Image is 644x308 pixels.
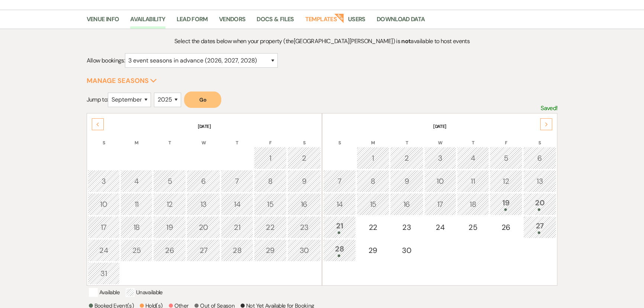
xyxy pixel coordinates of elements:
[361,176,385,187] div: 8
[87,96,108,103] span: Jump to:
[424,131,456,146] th: W
[292,222,317,233] div: 23
[157,199,182,210] div: 12
[527,153,553,164] div: 6
[428,222,452,233] div: 24
[461,199,485,210] div: 18
[225,222,249,233] div: 21
[225,245,249,256] div: 28
[87,15,119,29] a: Venue Info
[327,176,352,187] div: 7
[92,268,116,279] div: 31
[120,131,152,146] th: M
[527,197,553,211] div: 20
[125,222,148,233] div: 18
[177,15,208,29] a: Lead Form
[258,153,283,164] div: 1
[254,131,287,146] th: F
[523,131,557,146] th: S
[394,153,419,164] div: 2
[125,176,148,187] div: 4
[490,131,522,146] th: F
[125,245,148,256] div: 25
[157,176,182,187] div: 5
[191,245,216,256] div: 27
[191,176,216,187] div: 6
[92,199,116,210] div: 10
[494,176,518,187] div: 12
[494,222,518,233] div: 26
[361,153,385,164] div: 1
[461,222,485,233] div: 25
[184,92,221,108] button: Go
[292,199,317,210] div: 16
[292,176,317,187] div: 9
[257,15,294,29] a: Docs & Files
[401,37,410,45] strong: not
[323,131,356,146] th: S
[292,153,317,164] div: 2
[191,199,216,210] div: 13
[92,222,116,233] div: 17
[219,15,246,29] a: Vendors
[361,199,385,210] div: 15
[323,114,556,130] th: [DATE]
[327,220,352,234] div: 21
[187,131,220,146] th: W
[153,131,186,146] th: T
[88,131,120,146] th: S
[457,131,489,146] th: T
[327,243,352,257] div: 28
[225,199,249,210] div: 14
[377,15,425,29] a: Download Data
[461,153,485,164] div: 4
[258,176,283,187] div: 8
[361,245,385,256] div: 29
[541,103,557,113] p: Saved!
[125,199,148,210] div: 11
[87,77,157,84] button: Manage Seasons
[287,131,321,146] th: S
[394,222,419,233] div: 23
[305,15,337,29] a: Templates
[394,245,419,256] div: 30
[394,176,419,187] div: 9
[428,176,452,187] div: 10
[89,288,120,297] p: Available
[258,245,283,256] div: 29
[292,245,317,256] div: 30
[527,176,553,187] div: 13
[88,114,321,130] th: [DATE]
[225,176,249,187] div: 7
[527,220,553,234] div: 27
[92,176,116,187] div: 3
[191,222,216,233] div: 20
[494,197,518,211] div: 19
[394,199,419,210] div: 16
[130,15,165,29] a: Availability
[348,15,366,29] a: Users
[258,222,283,233] div: 22
[494,153,518,164] div: 5
[461,176,485,187] div: 11
[157,222,182,233] div: 19
[145,36,499,46] p: Select the dates below when your property (the [GEOGRAPHIC_DATA][PERSON_NAME] ) is available to h...
[157,245,182,256] div: 26
[221,131,253,146] th: T
[390,131,424,146] th: T
[428,153,452,164] div: 3
[87,57,125,64] span: Allow bookings:
[92,245,116,256] div: 24
[428,199,452,210] div: 17
[361,222,385,233] div: 22
[327,199,352,210] div: 14
[126,288,163,297] p: Unavailable
[334,13,344,23] strong: New
[258,199,283,210] div: 15
[357,131,389,146] th: M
